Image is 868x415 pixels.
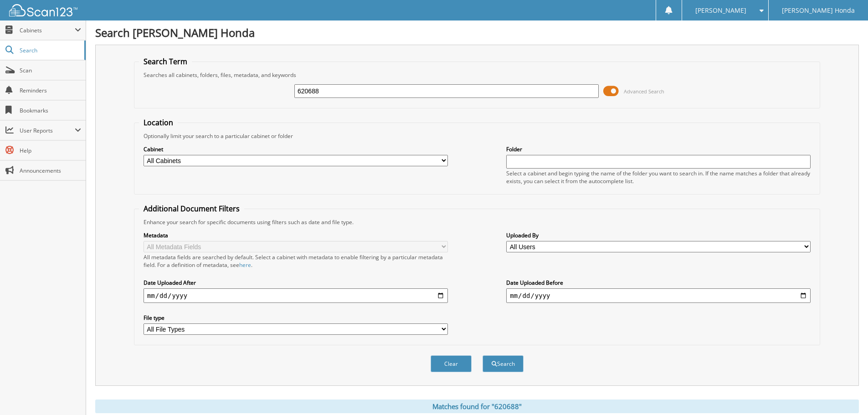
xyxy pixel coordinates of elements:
[506,145,811,153] label: Folder
[695,8,746,13] span: [PERSON_NAME]
[20,127,75,134] span: User Reports
[506,169,811,185] div: Select a cabinet and begin typing the name of the folder you want to search in. If the name match...
[20,147,81,154] span: Help
[144,145,448,153] label: Cabinet
[95,25,859,40] h1: Search [PERSON_NAME] Honda
[144,314,448,322] label: File type
[139,56,192,67] legend: Search Term
[144,279,448,287] label: Date Uploaded After
[20,87,81,94] span: Reminders
[139,132,815,140] div: Optionally limit your search to a particular cabinet or folder
[239,261,251,269] a: here
[624,88,664,95] span: Advanced Search
[483,355,524,372] button: Search
[144,253,448,269] div: All metadata fields are searched by default. Select a cabinet with metadata to enable filtering b...
[139,204,244,214] legend: Additional Document Filters
[506,279,811,287] label: Date Uploaded Before
[506,288,811,303] input: end
[9,4,77,16] img: scan123-logo-white.svg
[144,288,448,303] input: start
[20,67,81,74] span: Scan
[20,167,81,174] span: Announcements
[782,8,855,13] span: [PERSON_NAME] Honda
[20,46,80,54] span: Search
[506,231,811,239] label: Uploaded By
[431,355,472,372] button: Clear
[20,107,81,114] span: Bookmarks
[139,71,815,79] div: Searches all cabinets, folders, files, metadata, and keywords
[139,118,178,128] legend: Location
[20,26,75,34] span: Cabinets
[139,218,815,226] div: Enhance your search for specific documents using filters such as date and file type.
[95,400,859,413] div: Matches found for "620688"
[144,231,448,239] label: Metadata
